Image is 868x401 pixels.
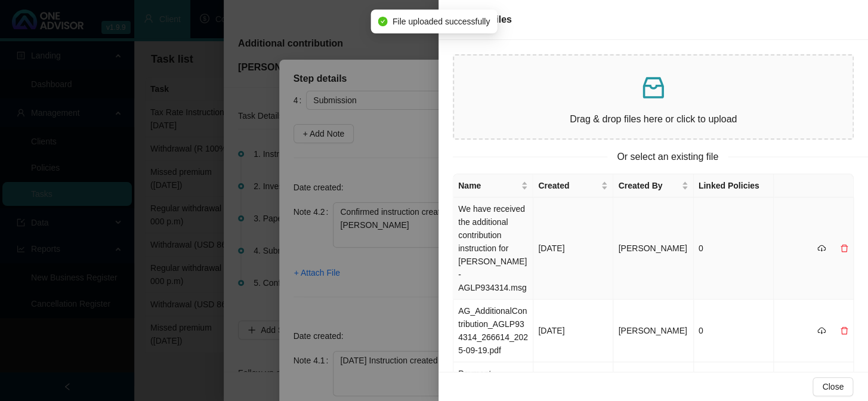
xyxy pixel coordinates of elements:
th: Name [453,174,533,198]
td: [DATE] [533,198,613,300]
th: Created By [613,174,693,198]
span: inbox [639,73,668,102]
td: [DATE] [533,300,613,362]
span: Or select an existing file [607,149,728,164]
span: inboxDrag & drop files here or click to upload [454,55,852,138]
th: Created [533,174,613,198]
span: File uploaded successfully [393,15,490,28]
th: Linked Policies [694,174,774,198]
span: Name [458,179,518,192]
span: cloud-download [817,326,826,335]
td: AG_AdditionalContribution_AGLP934314_266614_2025-09-19.pdf [453,300,533,362]
span: cloud-download [817,244,826,252]
td: We have received the additional contribution instruction for [PERSON_NAME] - AGLP934314.msg [453,198,533,300]
td: 0 [694,198,774,300]
span: [PERSON_NAME] [618,243,687,253]
span: [PERSON_NAME] [618,326,687,335]
span: delete [840,244,848,252]
span: delete [840,326,848,335]
span: Close [822,380,844,393]
td: 0 [694,300,774,362]
span: Attach Files [458,14,512,24]
p: Drag & drop files here or click to upload [464,112,843,127]
span: Created [538,179,598,192]
span: check-circle [378,17,388,26]
span: Created By [618,179,678,192]
button: Close [813,377,853,396]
